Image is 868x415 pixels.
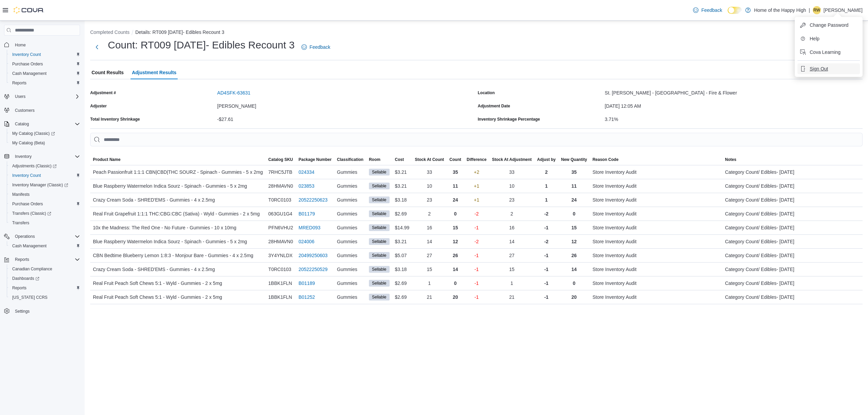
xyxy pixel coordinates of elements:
span: Category Count/ Edibles- [DATE] [725,196,794,204]
button: Stock At Adjustment [489,154,534,165]
p: +1 [474,196,479,204]
p: -1 [544,251,548,260]
a: Cash Management [9,242,49,250]
p: 15 [571,224,577,232]
span: Category Count/ Edibles- [DATE] [725,265,794,273]
label: Adjustment Date [478,103,510,109]
span: Classification [337,157,363,162]
span: Inventory Count [9,171,80,180]
span: T0RC0103 [268,196,291,204]
div: Inventory Shrinkage Percentage [478,117,540,122]
div: $3.18 [392,263,412,276]
span: Gummies [337,237,357,246]
button: Room [366,154,392,165]
button: Cost [392,154,412,165]
button: Count [447,154,464,165]
a: B01252 [298,293,315,301]
span: Inventory Manager (Classic) [9,181,80,189]
span: Gummies [337,182,357,190]
div: $5.07 [392,249,412,262]
a: Purchase Orders [9,200,46,208]
span: Cash Management [9,242,80,250]
span: Sellable [372,211,387,217]
button: Transfers [7,218,83,228]
span: Sellable [369,252,390,259]
span: Adjustments (Classic) [12,163,57,169]
p: 24 [571,196,577,204]
span: Blue Raspberry Watermelon Indica Sourz - Spinach - Gummies - 5 x 2mg [93,182,247,190]
span: Dashboards [12,276,39,281]
div: 10 [489,179,534,193]
span: Purchase Orders [12,201,43,207]
span: Sellable [369,183,390,189]
span: Inventory [12,152,80,161]
a: Transfers [9,219,32,227]
span: Gummies [337,224,357,232]
div: $3.18 [392,193,412,207]
span: Sellable [372,183,387,189]
a: Dashboards [9,274,42,283]
p: -2 [474,237,478,246]
span: Store Inventory Audit [592,196,636,204]
span: Store Inventory Audit [592,168,636,176]
div: 33 [412,165,447,179]
span: Help [810,35,820,42]
div: 16 [412,221,447,234]
p: -1 [544,265,548,273]
span: Cash Management [12,243,46,249]
a: Home [12,41,28,49]
span: Change Password [810,22,848,28]
span: Catalog [15,121,29,127]
div: 10 [412,179,447,193]
span: Inventory Count [12,173,41,178]
nav: Complex example [4,37,80,334]
span: Sellable [369,238,390,245]
p: 14 [571,265,577,273]
button: Reports [1,255,83,264]
span: [US_STATE] CCRS [12,295,47,300]
span: Sellable [372,225,387,231]
button: Help [797,33,860,44]
span: 3Y4YNLDX [268,251,293,260]
span: Sellable [369,196,390,203]
p: 24 [453,196,458,204]
button: Catalog SKU [265,154,296,165]
span: Canadian Compliance [12,266,52,272]
span: Product Name [93,157,120,162]
span: Crazy Cream Soda - SHRED'EMS - Gummies - 4 x 2.5mg [93,265,215,273]
div: 27 [412,249,447,262]
button: Inventory [1,152,83,161]
span: Transfers (Classic) [12,211,51,216]
button: Details: RT009 [DATE]- Edibles Recount 3 [135,29,224,35]
p: -2 [544,237,548,246]
div: $3.21 [392,235,412,248]
span: 7RHC5JTB [268,168,292,176]
span: My Catalog (Classic) [12,131,55,136]
span: Store Inventory Audit [592,251,636,260]
p: 26 [571,251,577,260]
span: Home [12,40,80,49]
button: Reports [7,283,83,293]
div: 16 [489,221,534,234]
span: Feedback [310,44,330,50]
span: Cash Management [9,69,80,78]
button: Adjust by [534,154,558,165]
span: Sellable [372,252,387,258]
p: -1 [474,224,478,232]
span: Category Count/ Edibles- [DATE] [725,182,794,190]
button: Purchase Orders [7,59,83,69]
button: Manifests [7,190,83,199]
p: 26 [453,251,458,260]
span: Gummies [337,168,357,176]
a: [US_STATE] CCRS [9,293,50,302]
div: 14 [489,235,534,248]
button: Home [1,40,83,49]
button: Operations [12,232,38,241]
span: Sellable [369,169,390,175]
p: 0 [573,210,575,218]
span: Store Inventory Audit [592,265,636,273]
span: Sellable [372,169,387,175]
span: Category Count/ Edibles- [DATE] [725,251,794,260]
span: Reports [12,285,26,291]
